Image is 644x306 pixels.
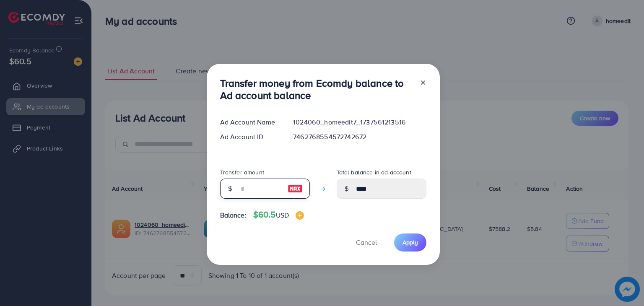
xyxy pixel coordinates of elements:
label: Total balance in ad account [337,168,411,176]
span: Balance: [220,210,247,220]
h3: Transfer money from Ecomdy balance to Ad account balance [220,77,413,101]
label: Transfer amount [220,168,264,176]
h4: $60.5 [253,210,304,220]
div: 7462768554572742672 [286,132,433,142]
div: 1024060_homeedit7_1737561213516 [286,117,433,127]
span: USD [276,210,289,220]
img: image [288,184,303,194]
img: image [296,211,304,220]
span: Cancel [356,238,377,247]
div: Ad Account ID [213,132,287,142]
span: Apply [402,238,418,246]
button: Apply [394,233,426,252]
div: Ad Account Name [213,117,287,127]
button: Cancel [345,233,387,252]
